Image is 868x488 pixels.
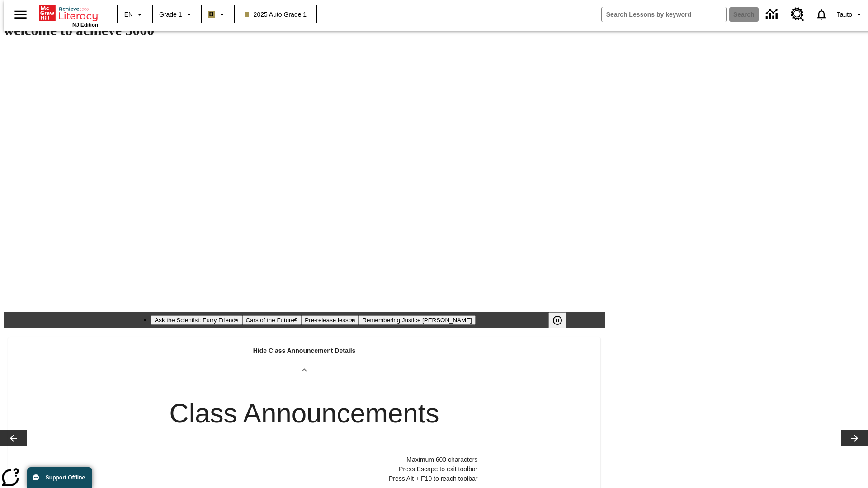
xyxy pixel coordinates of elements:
span: B [209,9,214,20]
span: EN [124,10,133,19]
p: Maximum 600 characters [131,455,478,465]
span: Grade 1 [159,10,182,19]
button: Pause [548,312,566,328]
span: Tauto [837,10,852,19]
button: Slide 2 Cars of the Future? [242,315,302,325]
button: Boost Class color is light brown. Change class color [204,6,231,23]
button: Slide 1 Ask the Scientist: Furry Friends [151,315,242,325]
a: Resource Center, Will open in new tab [785,2,810,27]
button: Slide 3 Pre-release lesson [301,315,359,325]
button: Profile/Settings [833,6,868,23]
div: Home [39,3,98,28]
button: Support Offline [27,467,92,488]
span: NJ Edition [72,22,98,28]
button: Language: EN, Select a language [120,6,149,23]
h2: Class Announcements [169,397,439,430]
a: Notifications [810,3,833,26]
button: Grade: Grade 1, Select a grade [156,6,198,23]
button: Slide 4 Remembering Justice O'Connor [359,315,475,325]
button: Open side menu [7,1,34,28]
p: Hide Class Announcement Details [253,346,356,356]
div: Hide Class Announcement Details [8,337,600,375]
button: Lesson carousel, Next [841,430,868,446]
span: 2025 Auto Grade 1 [245,10,307,19]
a: Home [39,4,98,22]
body: Maximum 600 characters Press Escape to exit toolbar Press Alt + F10 to reach toolbar [4,7,132,15]
input: search field [602,7,726,22]
a: Data Center [760,2,785,27]
p: Press Alt + F10 to reach toolbar [131,474,478,483]
div: Pause [548,312,576,328]
span: Support Offline [46,474,85,481]
p: Press Escape to exit toolbar [131,465,478,474]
